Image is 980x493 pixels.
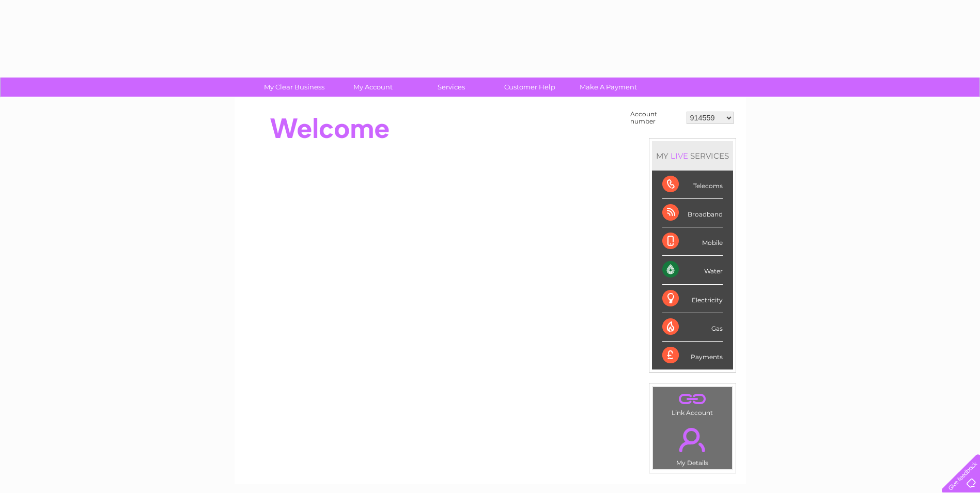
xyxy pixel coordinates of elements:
div: Broadband [662,199,723,227]
td: My Details [652,419,733,470]
a: Make A Payment [566,78,651,97]
a: Customer Help [487,78,572,97]
a: My Clear Business [252,78,337,97]
div: Electricity [662,285,723,313]
a: Services [409,78,494,97]
div: LIVE [668,151,690,161]
div: Telecoms [662,171,723,199]
td: Account number [628,108,684,128]
td: Link Account [652,387,733,419]
div: Mobile [662,227,723,256]
div: Water [662,256,723,284]
a: . [656,390,729,408]
a: My Account [330,78,415,97]
div: Gas [662,313,723,342]
div: MY SERVICES [652,141,733,171]
a: . [656,422,729,458]
div: Payments [662,342,723,369]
